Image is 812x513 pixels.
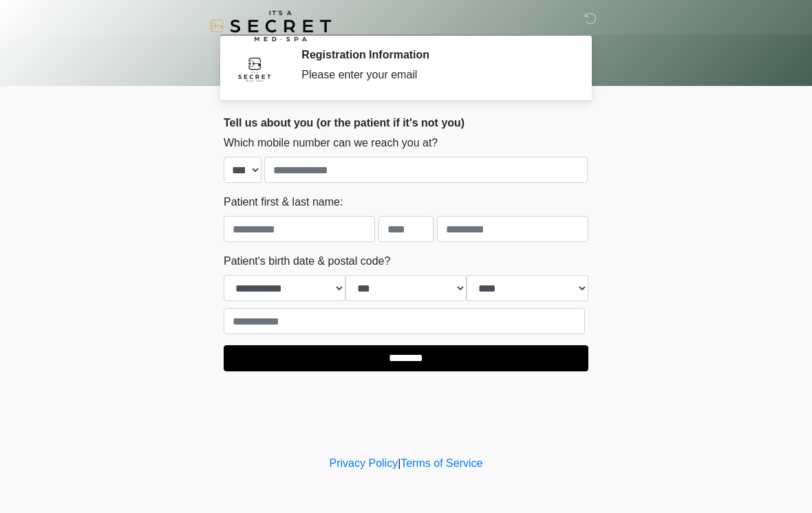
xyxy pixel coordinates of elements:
div: Please enter your email [301,67,568,83]
label: Patient's birth date & postal code? [224,253,390,270]
a: Privacy Policy [330,457,398,469]
a: Terms of Service [400,457,482,469]
h2: Registration Information [301,48,568,61]
a: | [398,457,400,469]
h2: Tell us about you (or the patient if it's not you) [224,116,588,129]
img: It's A Secret Med Spa Logo [210,10,331,41]
label: Which mobile number can we reach you at? [224,135,438,151]
img: Agent Avatar [234,48,275,89]
label: Patient first & last name: [224,194,343,210]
